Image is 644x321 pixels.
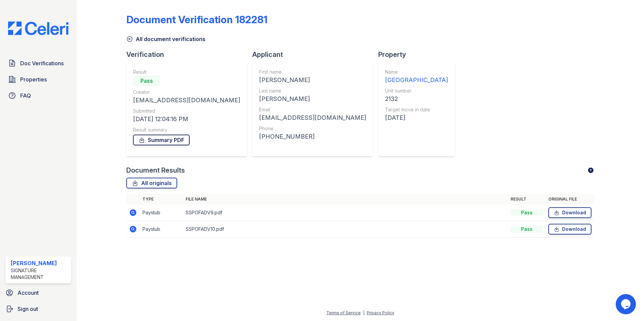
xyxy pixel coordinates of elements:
a: Privacy Policy [367,310,394,315]
span: Doc Verifications [20,59,64,67]
div: Document Verification 182281 [126,13,267,26]
div: Name [385,69,448,75]
a: Name [GEOGRAPHIC_DATA] [385,69,448,85]
td: Paystub [140,221,183,238]
div: Result summary [133,127,240,133]
a: Terms of Service [326,310,361,315]
div: Applicant [252,50,378,59]
div: Pass [133,75,160,86]
div: [PERSON_NAME] [259,94,366,104]
a: Account [3,286,74,299]
a: Download [548,224,591,235]
span: Account [18,289,39,297]
div: [DATE] [385,113,448,122]
div: Phone [259,125,366,132]
th: File name [183,194,508,205]
img: CE_Logo_Blue-a8612792a0a2168367f1c8372b55b34899dd931a85d93a1a3d3e32e68fde9ad4.png [3,22,74,35]
a: Summary PDF [133,135,190,145]
th: Result [508,194,546,205]
td: Paystub [140,205,183,221]
div: Creator [133,89,240,96]
a: All document verifications [126,35,205,43]
div: Pass [511,226,543,233]
div: Document Results [126,166,185,175]
div: [EMAIL_ADDRESS][DOMAIN_NAME] [133,96,240,105]
div: [PERSON_NAME] [11,259,68,267]
div: Target move in date [385,106,448,113]
div: Signature Management [11,267,68,281]
div: Email [259,106,366,113]
a: Doc Verifications [5,57,71,70]
div: [PHONE_NUMBER] [259,132,366,141]
div: [PERSON_NAME] [259,75,366,85]
span: Sign out [18,305,38,313]
iframe: chat widget [616,294,637,314]
div: [GEOGRAPHIC_DATA] [385,75,448,85]
div: Submitted [133,108,240,114]
a: Sign out [3,302,74,316]
div: Verification [126,50,252,59]
td: SSPOFADV10.pdf [183,221,508,238]
div: | [363,310,364,315]
a: FAQ [5,89,71,102]
a: Properties [5,73,71,86]
th: Original file [546,194,594,205]
td: SSPOFADV9.pdf [183,205,508,221]
span: Properties [20,75,47,83]
a: Download [548,207,591,218]
span: FAQ [20,92,31,100]
div: Last name [259,87,366,94]
div: First name [259,69,366,75]
div: Pass [511,209,543,216]
div: [EMAIL_ADDRESS][DOMAIN_NAME] [259,113,366,122]
div: 2132 [385,94,448,104]
div: Unit number [385,87,448,94]
div: Property [378,50,460,59]
a: All originals [126,178,177,188]
th: Type [140,194,183,205]
div: Result [133,69,240,75]
div: [DATE] 12:04:16 PM [133,114,240,124]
